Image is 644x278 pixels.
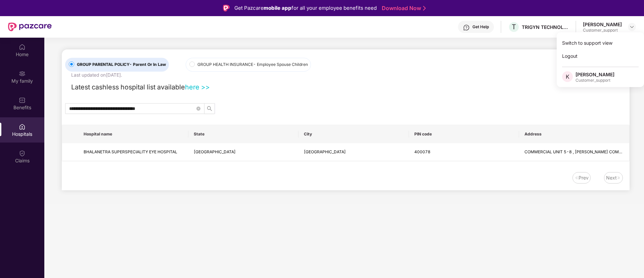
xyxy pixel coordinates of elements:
[576,78,614,83] div: Customer_support
[524,131,624,137] span: Address
[8,23,52,31] img: New Pazcare Logo
[583,21,622,28] div: [PERSON_NAME]
[382,5,424,12] a: Download Now
[472,24,489,30] div: Get Help
[234,4,377,12] div: Get Pazcare for all your employee benefits need
[629,24,635,30] img: svg+xml;base64,PHN2ZyBpZD0iRHJvcGRvd24tMzJ4MzIiIHhtbG5zPSJodHRwOi8vd3d3LnczLm9yZy8yMDAwL3N2ZyIgd2...
[264,5,291,11] strong: mobile app
[519,125,629,143] th: Address
[512,23,516,31] span: T
[223,5,230,11] img: Logo
[84,131,183,137] span: Hospital name
[423,5,426,12] img: Stroke
[557,36,644,49] div: Switch to support view
[463,24,470,31] img: svg+xml;base64,PHN2ZyBpZD0iSGVscC0zMngzMiIgeG1sbnM9Imh0dHA6Ly93d3cudzMub3JnLzIwMDAvc3ZnIiB3aWR0aD...
[522,24,569,30] div: TRIGYN TECHNOLOGIES LIMITED
[583,28,622,33] div: Customer_support
[78,125,188,143] th: Hospital name
[576,71,614,78] div: [PERSON_NAME]
[557,49,644,63] div: Logout
[519,143,629,161] td: COMMERCIAL UNIT 5-8 , SACHDEVA COMPLEX JANGAL
[78,143,188,161] td: BHALANETRA SUPERSPECIALITY EYE HOSPITAL
[566,73,569,81] span: K
[84,149,177,154] span: BHALANETRA SUPERSPECIALITY EYE HOSPITAL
